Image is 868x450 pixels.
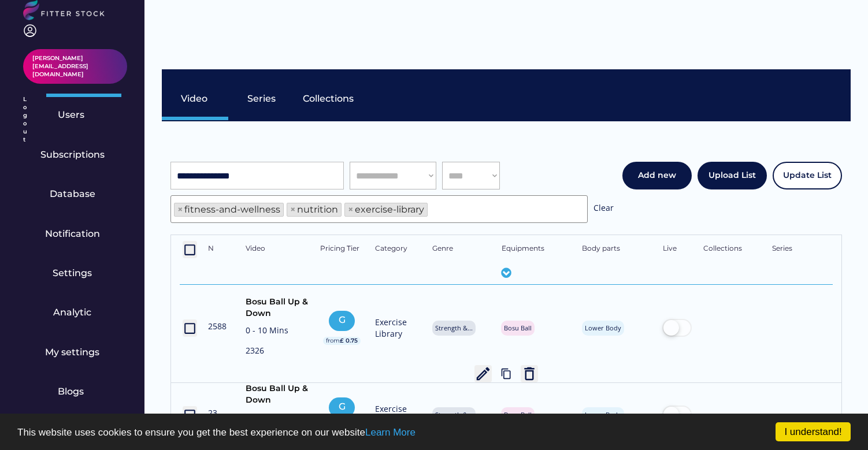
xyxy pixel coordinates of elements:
div: Subscriptions [40,148,105,161]
div: Bosu Ball [504,410,532,419]
div: Lower Body [585,410,621,419]
div: Pricing Tier [320,244,363,255]
li: fitness-and-wellness [174,203,284,217]
div: 2326 [246,345,309,359]
span: × [348,205,354,214]
span: × [290,205,296,214]
text: crop_din [183,321,197,335]
div: Exercise Library [375,317,421,339]
div: Analytic [53,306,91,319]
div: Collections [703,244,761,255]
a: Learn More [365,427,416,438]
div: Lower Body [585,323,621,332]
div: Notification [45,228,100,240]
button: delete_outline [521,365,538,382]
div: 23 [208,407,234,419]
text: crop_din [183,407,197,422]
button: Update List [773,162,842,189]
div: N [208,244,234,255]
div: Bosu Ball [504,323,532,332]
button: crop_din [183,406,197,423]
button: Upload List [698,162,767,189]
div: Collections [303,92,354,105]
text: crop_din [183,243,197,257]
div: £ 0.75 [340,337,358,345]
div: Bosu Ball Up & Down [246,296,309,319]
div: Body parts [582,244,651,255]
li: exercise-library [344,203,428,217]
img: profile-circle.svg [23,24,37,38]
div: Equipments [502,244,571,255]
div: G [332,314,352,326]
div: Live [663,244,692,255]
div: Users [58,109,87,121]
button: Add new [622,162,692,189]
button: crop_din [183,319,197,337]
li: nutrition [287,203,342,217]
div: Database [50,188,95,200]
div: 0-10 mins [246,411,309,426]
div: Clear [593,202,614,217]
div: Exercise Library [375,403,421,426]
div: G [332,400,352,413]
div: Video [181,92,210,105]
div: Strength &... [435,323,473,332]
div: Blogs [58,385,87,398]
div: 0 - 10 Mins [246,325,309,339]
div: Strength &... [435,410,473,419]
div: Settings [53,267,92,280]
button: edit [474,365,492,382]
div: [PERSON_NAME][EMAIL_ADDRESS][DOMAIN_NAME] [32,54,118,79]
div: Video [246,244,309,255]
div: 2588 [208,321,234,332]
button: crop_din [183,241,197,258]
span: × [177,205,183,214]
div: Series [772,244,830,255]
div: Category [375,244,421,255]
div: Bosu Ball Up & Down [246,383,309,406]
a: I understand! [776,422,851,441]
div: from [326,337,340,345]
p: This website uses cookies to ensure you get the best experience on our website [17,427,851,437]
div: Log out [23,95,29,144]
div: My settings [45,346,99,359]
div: Genre [432,244,490,255]
div: Series [247,92,276,105]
